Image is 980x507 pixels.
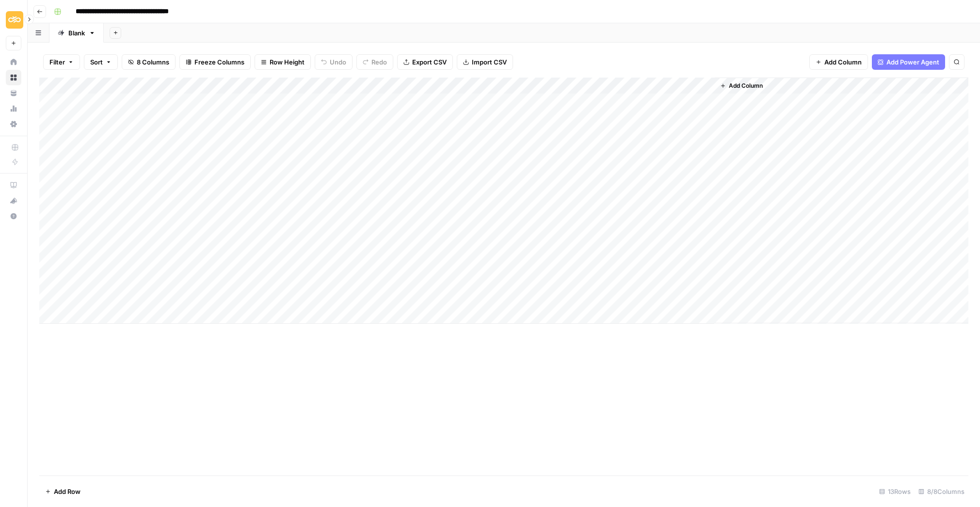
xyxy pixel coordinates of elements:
[194,57,244,67] span: Freeze Columns
[49,23,104,43] a: Blank
[255,54,311,70] button: Row Height
[886,57,939,67] span: Add Power Agent
[6,177,21,193] a: AirOps Academy
[356,54,393,70] button: Redo
[6,116,21,132] a: Settings
[122,54,176,70] button: 8 Columns
[6,11,23,29] img: Sinch Logo
[875,484,915,499] div: 13 Rows
[90,57,103,67] span: Sort
[6,101,21,116] a: Usage
[809,54,868,70] button: Add Column
[49,57,65,67] span: Filter
[6,193,21,208] button: What's new?
[6,208,21,224] button: Help + Support
[330,57,346,67] span: Undo
[6,70,21,85] a: Browse
[6,193,21,208] div: What's new?
[412,57,447,67] span: Export CSV
[68,28,85,38] div: Blank
[6,54,21,70] a: Home
[872,54,945,70] button: Add Power Agent
[457,54,513,70] button: Import CSV
[824,57,862,67] span: Add Column
[371,57,387,67] span: Redo
[6,85,21,101] a: Your Data
[472,57,507,67] span: Import CSV
[6,8,21,32] button: Workspace: Sinch
[39,484,86,499] button: Add Row
[270,57,305,67] span: Row Height
[915,484,968,499] div: 8/8 Columns
[397,54,453,70] button: Export CSV
[179,54,251,70] button: Freeze Columns
[729,81,763,90] span: Add Column
[716,79,767,92] button: Add Column
[43,54,80,70] button: Filter
[84,54,118,70] button: Sort
[54,487,80,496] span: Add Row
[137,57,169,67] span: 8 Columns
[315,54,353,70] button: Undo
